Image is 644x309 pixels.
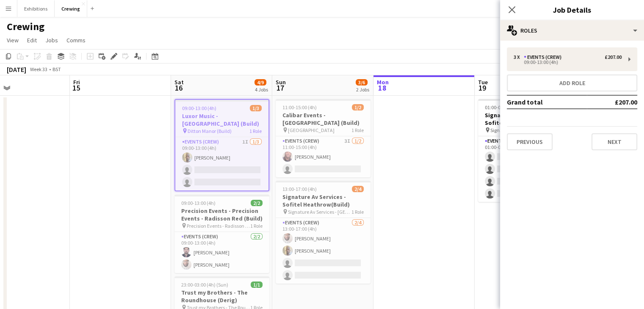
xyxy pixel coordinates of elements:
app-job-card: 11:00-15:00 (4h)1/2Calibar Events - [GEOGRAPHIC_DATA] (Build) [GEOGRAPHIC_DATA]1 RoleEvents (Crew... [276,99,370,177]
button: Next [591,133,637,150]
a: Comms [63,35,89,46]
span: Tue [478,78,488,86]
span: Signature Av Services - [GEOGRAPHIC_DATA] [288,209,351,215]
span: Comms [66,36,86,44]
span: 23:00-03:00 (4h) (Sun) [181,281,228,288]
span: 11:00-15:00 (4h) [282,104,317,110]
button: Previous [507,133,553,150]
div: 4 Jobs [255,86,268,93]
h3: Signature Av Services - Sofitel Heathrow(Build) [276,193,370,208]
span: 1/2 [352,104,364,110]
span: 09:00-13:00 (4h) [182,105,216,111]
span: Fri [73,78,80,86]
div: BST [53,66,61,72]
h3: Signature Av Services - Sofitel Heathrow (Derig) [478,111,573,127]
span: 19 [477,83,488,93]
span: 2/2 [251,200,263,206]
span: 09:00-13:00 (4h) [181,200,216,206]
span: [GEOGRAPHIC_DATA] [288,127,334,133]
app-card-role: Events (Crew)2/209:00-13:00 (4h)[PERSON_NAME][PERSON_NAME] [174,232,269,273]
span: Ditton Manor (Build) [188,128,232,134]
div: 3 x [514,54,524,60]
a: Edit [24,35,40,46]
span: Jobs [45,36,58,44]
span: 1 Role [351,209,364,215]
span: Precision Events - Radisson Red [187,223,250,229]
app-card-role: Events (Crew)4A0/401:00-05:00 (4h) [478,136,573,202]
h3: Precision Events - Precision Events - Radisson Red (Build) [174,207,269,222]
span: Sat [174,78,184,86]
a: View [3,35,22,46]
div: 09:00-13:00 (4h) [514,60,622,64]
span: 18 [376,83,389,93]
span: Signature Av Services - [GEOGRAPHIC_DATA] [490,127,554,133]
app-card-role: Events (Crew)2/413:00-17:00 (4h)[PERSON_NAME][PERSON_NAME] [276,218,370,284]
span: View [7,36,19,44]
span: 13:00-17:00 (4h) [282,186,317,192]
span: 01:00-05:00 (4h) [485,104,519,110]
span: 1 Role [249,128,262,134]
span: 1/1 [251,281,263,288]
span: Mon [377,78,389,86]
div: [DATE] [7,65,26,74]
h3: Trust my Brothers - The Roundhouse (Derig) [174,289,269,304]
app-job-card: 09:00-13:00 (4h)2/2Precision Events - Precision Events - Radisson Red (Build) Precision Events - ... [174,195,269,273]
h1: Crewing [7,20,44,33]
span: 1 Role [250,223,263,229]
div: Events (Crew) [524,54,565,60]
span: 1 Role [351,127,364,133]
span: 15 [72,83,80,93]
span: 4/9 [254,79,266,86]
button: Crewing [55,0,87,17]
app-job-card: 09:00-13:00 (4h)1/3Luxor Music - [GEOGRAPHIC_DATA] (Build) Ditton Manor (Build)1 RoleEvents (Crew... [174,99,269,191]
h3: Job Details [500,4,644,15]
span: 3/6 [356,79,368,86]
app-card-role: Events (Crew)3I1/211:00-15:00 (4h)[PERSON_NAME] [276,136,370,177]
div: 2 Jobs [356,86,369,93]
div: Roles [500,20,644,41]
span: 2/4 [352,186,364,192]
td: Grand total [507,95,587,109]
app-card-role: Events (Crew)1I1/309:00-13:00 (4h)[PERSON_NAME] [175,137,268,190]
span: 17 [274,83,286,93]
td: £207.00 [587,95,637,109]
app-job-card: 13:00-17:00 (4h)2/4Signature Av Services - Sofitel Heathrow(Build) Signature Av Services - [GEOGR... [276,181,370,284]
span: Week 33 [28,66,49,72]
h3: Luxor Music - [GEOGRAPHIC_DATA] (Build) [175,112,268,127]
div: £207.00 [605,54,622,60]
button: Exhibitions [17,0,55,17]
a: Jobs [42,35,61,46]
span: Edit [27,36,37,44]
span: 16 [173,83,184,93]
h3: Calibar Events - [GEOGRAPHIC_DATA] (Build) [276,111,370,127]
button: Add role [507,74,637,91]
span: Sun [276,78,286,86]
span: 1/3 [250,105,262,111]
app-job-card: 01:00-05:00 (4h)0/4Signature Av Services - Sofitel Heathrow (Derig) Signature Av Services - [GEOG... [478,99,573,202]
